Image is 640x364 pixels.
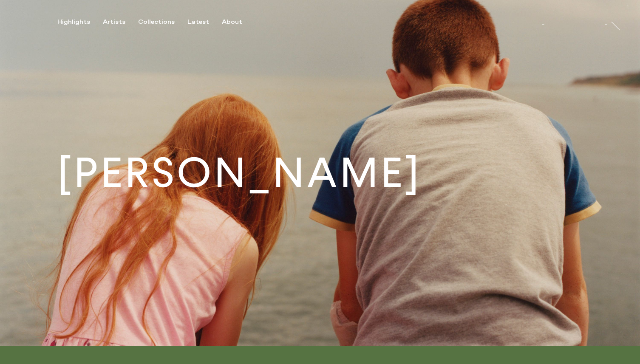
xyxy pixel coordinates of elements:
button: Collections [138,18,187,26]
button: Highlights [57,18,103,26]
button: About [222,18,255,26]
div: Collections [138,18,175,26]
button: Artists [103,18,138,26]
h1: [PERSON_NAME] [57,152,422,194]
div: Latest [187,18,209,26]
div: Artists [103,18,125,26]
div: About [222,18,242,26]
div: Highlights [57,18,90,26]
button: Latest [187,18,222,26]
